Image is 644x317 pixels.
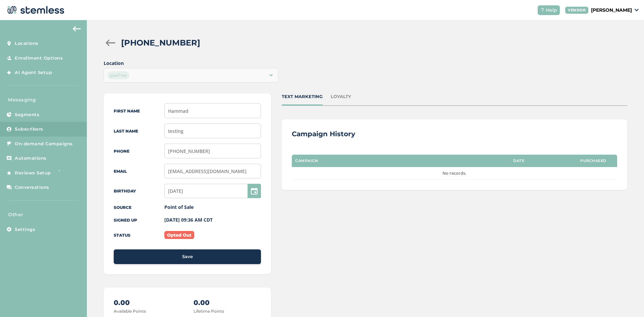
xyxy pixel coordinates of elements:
[15,184,49,191] span: Conversations
[114,218,137,223] label: Signed up
[282,93,323,100] div: TEXT MARKETING
[114,309,146,314] label: Available Points
[194,298,261,308] p: 0.00
[164,217,213,223] label: [DATE] 09:36 AM CDT
[182,253,193,260] span: Save
[331,93,351,100] div: LOYALTY
[114,298,181,308] p: 0.00
[15,141,73,147] span: On-demand Campaigns
[15,126,43,133] span: Subscribers
[295,159,318,163] label: Campaign
[114,149,129,154] label: Phone
[164,204,194,210] label: Point of Sale
[565,7,588,14] div: VENDOR
[15,40,39,47] span: Locations
[513,159,524,163] label: Date
[164,184,261,198] input: MM/DD/YYYY
[580,159,606,163] label: Purchased
[114,249,261,264] button: Save
[114,188,136,193] label: Birthday
[114,169,127,174] label: Email
[15,111,39,118] span: Segments
[194,309,224,314] label: Lifetime Points
[114,233,130,238] label: Status
[15,69,52,76] span: AI Agent Setup
[442,170,467,176] span: No records.
[540,8,544,12] img: icon-help-white-03924b79.svg
[104,60,278,67] label: Location
[114,108,140,113] label: First Name
[15,55,63,62] span: Enrollment Options
[114,205,131,210] label: Source
[5,3,64,17] img: logo-dark-0685b13c.svg
[73,26,81,31] img: icon-arrow-back-accent-c549486e.svg
[114,129,138,134] label: Last Name
[121,37,200,49] h2: [PHONE_NUMBER]
[15,170,51,176] span: Reviews Setup
[15,155,47,162] span: Automations
[546,7,557,14] span: Help
[591,7,632,14] p: [PERSON_NAME]
[292,129,355,139] h3: Campaign History
[635,9,639,11] img: icon_down-arrow-small-66adaf34.svg
[164,231,194,239] label: Opted Out
[15,226,35,233] span: Settings
[610,285,644,317] iframe: Chat Widget
[56,166,69,179] img: glitter-stars-b7820f95.gif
